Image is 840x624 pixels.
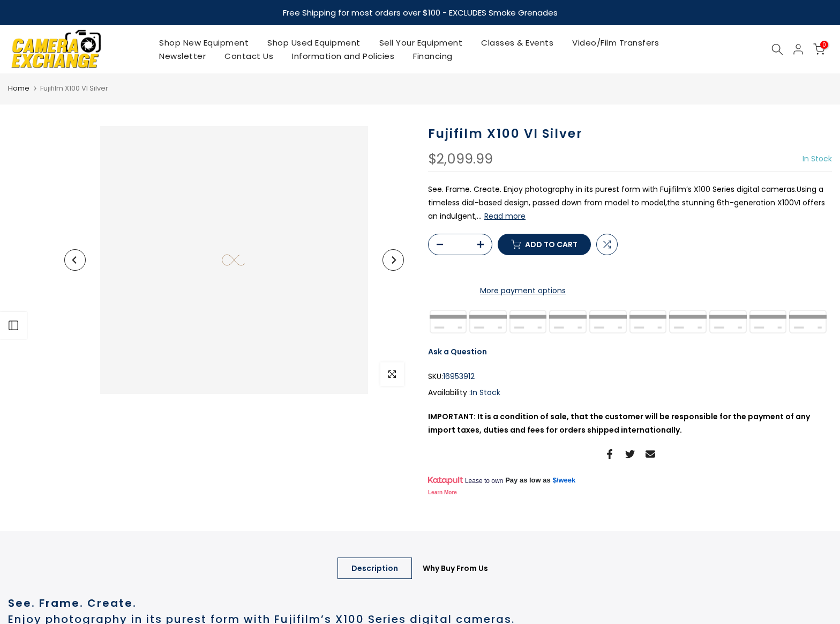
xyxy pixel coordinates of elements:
[428,152,493,166] div: $2,099.99
[668,308,708,335] img: master
[563,36,669,49] a: Video/Film Transfers
[428,284,618,298] a: More payment options
[258,36,370,49] a: Shop Used Equipment
[8,596,137,611] strong: See. Frame. Create.
[802,153,832,164] span: In Stock
[40,83,108,93] span: Fujifilm X100 VI Silver
[820,41,828,49] span: 0
[428,346,487,357] a: Ask a Question
[428,370,832,383] div: SKU:
[548,308,588,335] img: apple pay
[525,241,577,248] span: Add to cart
[150,49,215,63] a: Newsletter
[370,36,472,49] a: Sell Your Equipment
[8,83,29,94] a: Home
[813,43,825,55] a: 0
[465,477,503,485] span: Lease to own
[471,387,500,398] span: In Stock
[498,234,591,255] button: Add to cart
[428,126,832,142] h1: Fujifilm X100 VI Silver
[64,249,86,271] button: Previous
[428,489,457,495] a: Learn More
[428,183,832,224] p: See. Frame. Create. Enjoy photography in its purest form with Fujifilm’s X100 Series digital came...
[283,7,558,18] strong: Free Shipping for most orders over $100 - EXCLUDES Smoke Grenades
[428,308,468,335] img: synchrony
[428,386,832,399] div: Availability :
[508,308,548,335] img: american express
[625,448,635,460] a: Share on Twitter
[443,370,475,383] span: 16953912
[788,308,828,335] img: visa
[628,308,668,335] img: google pay
[646,448,655,460] a: Share on Email
[468,308,508,335] img: amazon payments
[708,308,748,335] img: paypal
[337,558,412,579] a: Description
[150,36,258,49] a: Shop New Equipment
[382,249,404,271] button: Next
[215,49,283,63] a: Contact Us
[404,49,462,63] a: Financing
[605,448,614,460] a: Share on Facebook
[428,411,810,435] strong: IMPORTANT: It is a condition of sale, that the customer will be responsible for the payment of an...
[283,49,404,63] a: Information and Policies
[553,476,576,485] a: $/week
[748,308,788,335] img: shopify pay
[588,308,628,335] img: discover
[472,36,563,49] a: Classes & Events
[484,211,526,221] button: Read more
[409,558,502,579] a: Why Buy From Us
[505,476,551,485] span: Pay as low as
